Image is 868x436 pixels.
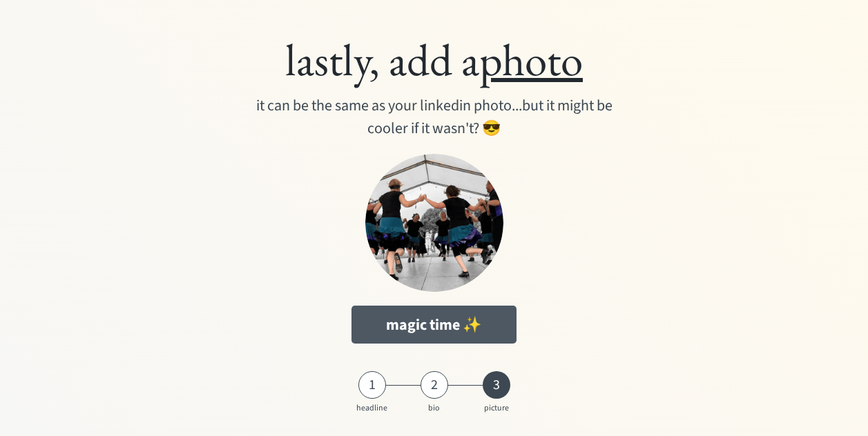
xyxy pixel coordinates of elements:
[483,377,510,393] div: 3
[479,30,583,88] u: photo
[358,377,386,393] div: 1
[253,95,615,140] div: it can be the same as your linkedin photo...but it might be cooler if it wasn't? 😎
[479,404,514,413] div: picture
[351,306,516,344] button: magic time ✨
[417,404,452,413] div: bio
[421,377,448,393] div: 2
[355,404,389,413] div: headline
[112,32,757,88] div: lastly, add a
